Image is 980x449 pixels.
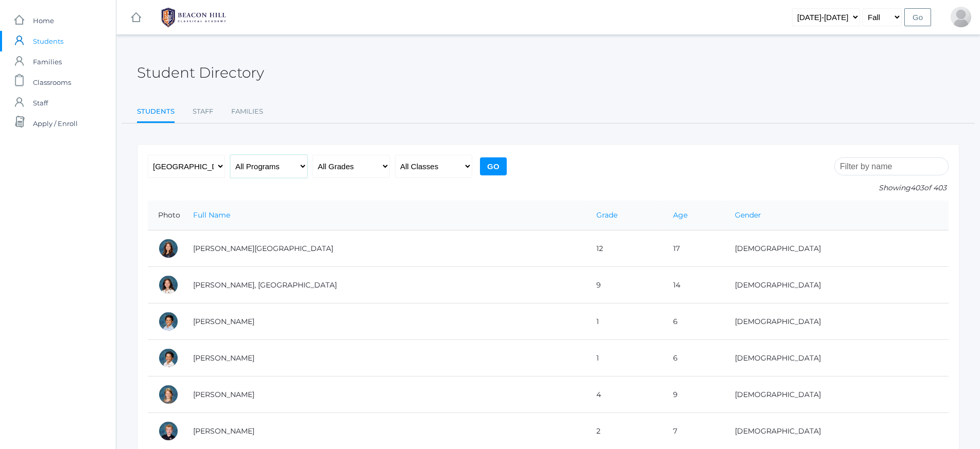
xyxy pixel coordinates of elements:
span: Students [33,31,63,51]
td: 6 [663,340,725,376]
td: 14 [663,267,725,303]
p: Showing of 403 [834,183,949,193]
td: [DEMOGRAPHIC_DATA] [725,303,949,340]
td: [DEMOGRAPHIC_DATA] [725,230,949,267]
a: Students [137,101,175,123]
div: Charlotte Abdulla [158,238,179,259]
span: Staff [33,93,48,113]
div: Dominic Abrea [158,311,179,332]
td: 1 [586,340,663,376]
td: [DEMOGRAPHIC_DATA] [725,376,949,413]
a: Grade [596,210,617,220]
span: Families [33,51,62,72]
a: Age [673,210,687,220]
div: Phoenix Abdulla [158,275,179,295]
a: Gender [735,210,761,220]
td: [PERSON_NAME] [183,376,586,413]
div: Grayson Abrea [158,348,179,368]
input: Go [480,157,507,175]
td: 9 [586,267,663,303]
div: Vanessa Benson [951,7,971,27]
td: [PERSON_NAME], [GEOGRAPHIC_DATA] [183,267,586,303]
td: [PERSON_NAME] [183,340,586,376]
td: 12 [586,230,663,267]
input: Filter by name [834,157,949,175]
td: [PERSON_NAME][GEOGRAPHIC_DATA] [183,230,586,267]
th: Photo [148,201,183,230]
a: Families [231,101,263,122]
td: 9 [663,376,725,413]
span: Apply / Enroll [33,113,78,134]
td: [DEMOGRAPHIC_DATA] [725,340,949,376]
span: 403 [910,183,924,192]
a: Full Name [193,210,230,220]
td: [PERSON_NAME] [183,303,586,340]
td: 4 [586,376,663,413]
input: Go [904,8,931,26]
div: Amelia Adams [158,384,179,405]
span: Home [33,10,54,31]
td: 1 [586,303,663,340]
img: BHCALogos-05-308ed15e86a5a0abce9b8dd61676a3503ac9727e845dece92d48e8588c001991.png [155,5,232,30]
td: 17 [663,230,725,267]
td: 6 [663,303,725,340]
td: [DEMOGRAPHIC_DATA] [725,267,949,303]
a: Staff [193,101,213,122]
div: Jack Adams [158,421,179,441]
h2: Student Directory [137,65,264,81]
span: Classrooms [33,72,71,93]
